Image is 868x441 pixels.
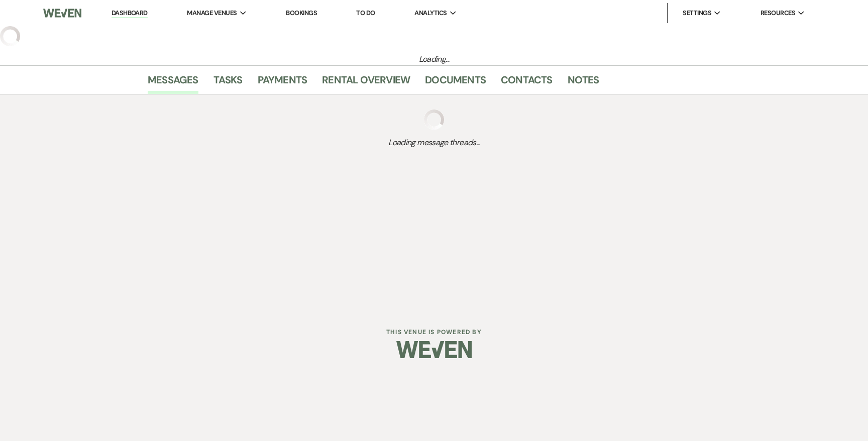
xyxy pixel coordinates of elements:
[501,72,553,94] a: Contacts
[187,8,237,18] span: Manage Venues
[761,8,795,18] span: Resources
[356,9,375,17] a: To Do
[148,72,198,94] a: Messages
[683,8,711,18] span: Settings
[425,72,486,94] a: Documents
[213,72,243,94] a: Tasks
[43,3,81,24] img: Weven Logo
[112,9,148,18] a: Dashboard
[568,72,599,94] a: Notes
[258,72,307,94] a: Payments
[322,72,410,94] a: Rental Overview
[414,8,447,18] span: Analytics
[396,332,472,367] img: Weven Logo
[286,9,317,17] a: Bookings
[148,137,720,149] span: Loading message threads...
[424,109,444,130] img: loading spinner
